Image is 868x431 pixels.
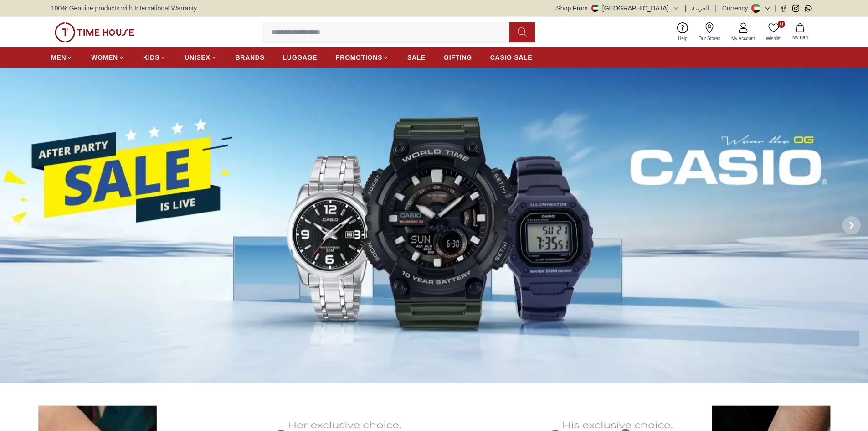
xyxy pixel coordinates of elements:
[673,21,693,44] a: Help
[407,53,426,62] span: SALE
[490,53,533,62] span: CASIO SALE
[693,21,726,44] a: Our Stores
[695,35,724,42] span: Our Stores
[283,53,318,62] span: LUGGAGE
[692,4,709,13] button: العربية
[760,21,787,44] a: 0Wishlist
[335,49,389,66] a: PROMOTIONS
[444,53,472,62] span: GIFTING
[780,5,787,12] a: Facebook
[787,21,813,43] button: My Bag
[775,4,776,13] span: |
[91,49,125,66] a: WOMEN
[591,5,599,12] img: United Arab Emirates
[722,4,752,13] div: Currency
[143,49,166,66] a: KIDS
[762,35,785,42] span: Wishlist
[789,34,812,41] span: My Bag
[51,53,66,62] span: MEN
[91,53,118,62] span: WOMEN
[715,4,717,13] span: |
[55,22,134,42] img: ...
[490,49,533,66] a: CASIO SALE
[185,49,217,66] a: UNISEX
[728,35,759,42] span: My Account
[407,49,426,66] a: SALE
[556,4,679,13] button: Shop From[GEOGRAPHIC_DATA]
[51,49,73,66] a: MEN
[335,53,382,62] span: PROMOTIONS
[236,49,265,66] a: BRANDS
[143,53,159,62] span: KIDS
[685,4,687,13] span: |
[236,53,265,62] span: BRANDS
[283,49,318,66] a: LUGGAGE
[51,4,197,13] span: 100% Genuine products with International Warranty
[778,21,785,28] span: 0
[805,5,812,12] a: Whatsapp
[185,53,210,62] span: UNISEX
[674,35,691,42] span: Help
[444,49,472,66] a: GIFTING
[792,5,799,12] a: Instagram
